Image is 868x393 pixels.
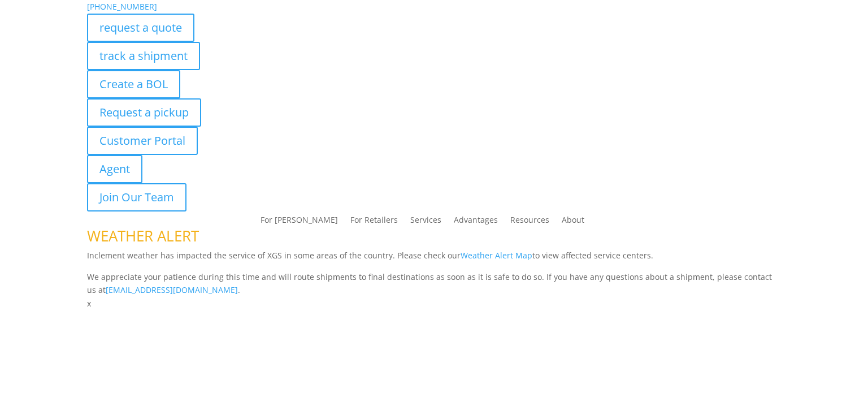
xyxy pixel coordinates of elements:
[87,155,142,183] a: Agent
[87,98,201,127] a: Request a pickup
[87,310,782,333] h1: Contact Us
[87,127,198,155] a: Customer Portal
[87,1,157,12] a: [PHONE_NUMBER]
[261,216,338,228] a: For [PERSON_NAME]
[87,226,199,246] span: WEATHER ALERT
[87,333,782,347] p: Complete the form below and a member of our team will be in touch within 24 hours.
[510,216,549,228] a: Resources
[410,216,441,228] a: Services
[461,250,532,261] a: Weather Alert Map
[106,284,238,295] a: [EMAIL_ADDRESS][DOMAIN_NAME]
[87,297,782,310] p: x
[562,216,584,228] a: About
[87,270,782,297] p: We appreciate your patience during this time and will route shipments to final destinations as so...
[87,14,194,42] a: request a quote
[87,70,180,98] a: Create a BOL
[350,216,398,228] a: For Retailers
[87,183,186,211] a: Join Our Team
[87,42,200,70] a: track a shipment
[454,216,498,228] a: Advantages
[87,249,782,270] p: Inclement weather has impacted the service of XGS in some areas of the country. Please check our ...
